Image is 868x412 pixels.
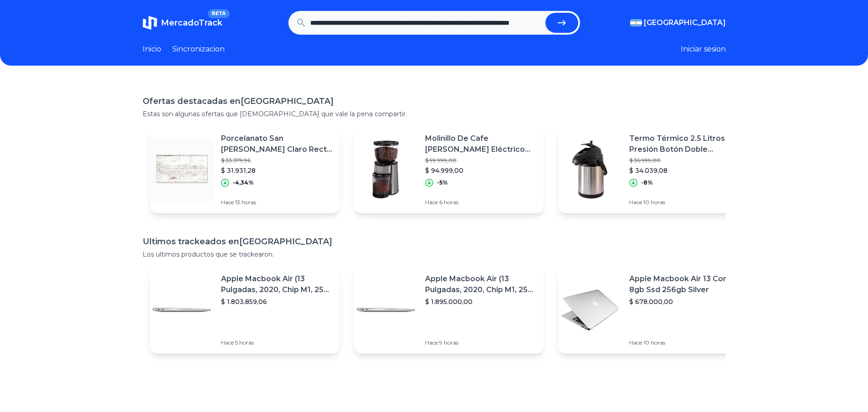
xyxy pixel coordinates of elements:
[221,133,332,155] p: Porcelanato San [PERSON_NAME] Claro Rect. 28x58 1ra
[629,133,740,155] p: Termo Térmico 2.5 Litros A Presión Botón Doble Aislamiento
[644,17,726,28] span: [GEOGRAPHIC_DATA]
[558,126,748,213] a: Featured imageTermo Térmico 2.5 Litros A Presión Botón Doble Aislamiento$ 36.999,00$ 34.039,08-8%...
[150,126,339,213] a: Featured imagePorcelanato San [PERSON_NAME] Claro Rect. 28x58 1ra$ 33.379,96$ 31.931,28-4,34%Hace...
[629,339,740,346] p: Hace 10 horas
[208,9,229,18] span: BETA
[221,157,332,164] p: $ 33.379,96
[425,133,536,155] p: Molinillo De Cafe [PERSON_NAME] Eléctrico Automático 18 Niv Molienda
[143,250,726,259] p: Los ultimos productos que se trackearon.
[558,266,748,354] a: Featured imageApple Macbook Air 13 Core I5 8gb Ssd 256gb Silver$ 678.000,00Hace 10 horas
[629,273,740,295] p: Apple Macbook Air 13 Core I5 8gb Ssd 256gb Silver
[425,199,536,206] p: Hace 6 horas
[143,44,161,55] a: Inicio
[629,297,740,306] p: $ 678.000,00
[641,179,653,186] p: -8%
[630,19,642,26] img: Argentina
[425,273,536,295] p: Apple Macbook Air (13 Pulgadas, 2020, Chip M1, 256 Gb De Ssd, 8 Gb De Ram) - Plata
[629,157,740,164] p: $ 36.999,00
[681,44,726,55] button: Iniciar sesion
[437,179,448,186] p: -5%
[558,278,622,342] img: Featured image
[143,109,726,118] p: Estas son algunas ofertas que [DEMOGRAPHIC_DATA] que vale la pena compartir.
[425,166,536,175] p: $ 94.999,00
[630,17,726,28] button: [GEOGRAPHIC_DATA]
[221,199,332,206] p: Hace 13 horas
[233,179,254,186] p: -4,34%
[143,15,157,30] img: MercadoTrack
[221,273,332,295] p: Apple Macbook Air (13 Pulgadas, 2020, Chip M1, 256 Gb De Ssd, 8 Gb De Ram) - Plata
[425,339,536,346] p: Hace 9 horas
[221,339,332,346] p: Hace 5 horas
[558,138,622,201] img: Featured image
[354,138,418,201] img: Featured image
[629,166,740,175] p: $ 34.039,08
[425,157,536,164] p: $ 99.999,00
[221,297,332,306] p: $ 1.803.859,06
[172,44,225,55] a: Sincronizacion
[221,166,332,175] p: $ 31.931,28
[354,266,544,354] a: Featured imageApple Macbook Air (13 Pulgadas, 2020, Chip M1, 256 Gb De Ssd, 8 Gb De Ram) - Plata$...
[150,278,214,342] img: Featured image
[354,278,418,342] img: Featured image
[425,297,536,306] p: $ 1.895.000,00
[143,235,726,248] h1: Ultimos trackeados en [GEOGRAPHIC_DATA]
[143,95,726,108] h1: Ofertas destacadas en [GEOGRAPHIC_DATA]
[150,266,339,354] a: Featured imageApple Macbook Air (13 Pulgadas, 2020, Chip M1, 256 Gb De Ssd, 8 Gb De Ram) - Plata$...
[161,18,222,28] span: MercadoTrack
[629,199,740,206] p: Hace 10 horas
[354,126,544,213] a: Featured imageMolinillo De Cafe [PERSON_NAME] Eléctrico Automático 18 Niv Molienda$ 99.999,00$ 94...
[143,15,222,30] a: MercadoTrackBETA
[150,138,214,201] img: Featured image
